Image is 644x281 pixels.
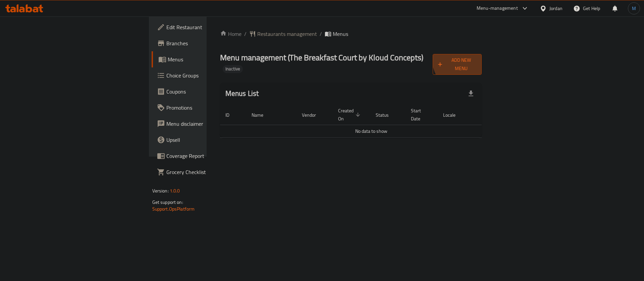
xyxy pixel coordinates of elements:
span: Branches [166,39,251,47]
a: Menu disclaimer [152,116,257,132]
nav: breadcrumb [220,30,482,38]
span: Coupons [166,88,251,96]
span: ID [225,111,238,119]
span: Grocery Checklist [166,168,251,176]
span: Name [252,111,272,119]
a: Promotions [152,100,257,116]
div: Jordan [549,5,562,12]
a: Branches [152,35,257,51]
span: No data to show [355,127,387,135]
div: Export file [463,86,479,102]
span: Start Date [411,107,430,123]
a: Coupons [152,83,257,100]
span: Version: [152,186,169,195]
a: Menus [152,51,257,67]
div: Menu-management [477,4,518,12]
span: Upsell [166,136,251,144]
span: 1.0.0 [170,186,180,195]
span: Promotions [166,104,251,112]
span: Get support on: [152,198,183,207]
span: Edit Restaurant [166,23,251,31]
a: Choice Groups [152,67,257,83]
a: Support.OpsPlatform [152,205,195,213]
span: Add New Menu [438,56,476,73]
a: Upsell [152,132,257,148]
span: Status [376,111,397,119]
span: Menus [333,30,348,38]
button: Add New Menu [433,54,482,75]
a: Edit Restaurant [152,19,257,35]
span: Created On [338,107,362,123]
span: Menu disclaimer [166,120,251,128]
span: Coverage Report [166,152,251,160]
th: Actions [472,105,523,125]
span: M [632,5,636,12]
a: Restaurants management [249,30,317,38]
span: Menus [168,55,251,63]
a: Grocery Checklist [152,164,257,180]
span: Menu management ( The Breakfast Court by Kloud Concepts ) [220,50,423,65]
a: Coverage Report [152,148,257,164]
span: Vendor [302,111,325,119]
li: / [320,30,322,38]
span: Choice Groups [166,71,251,79]
span: Locale [443,111,464,119]
table: enhanced table [220,105,523,138]
h2: Menus List [225,89,259,99]
span: Restaurants management [257,30,317,38]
